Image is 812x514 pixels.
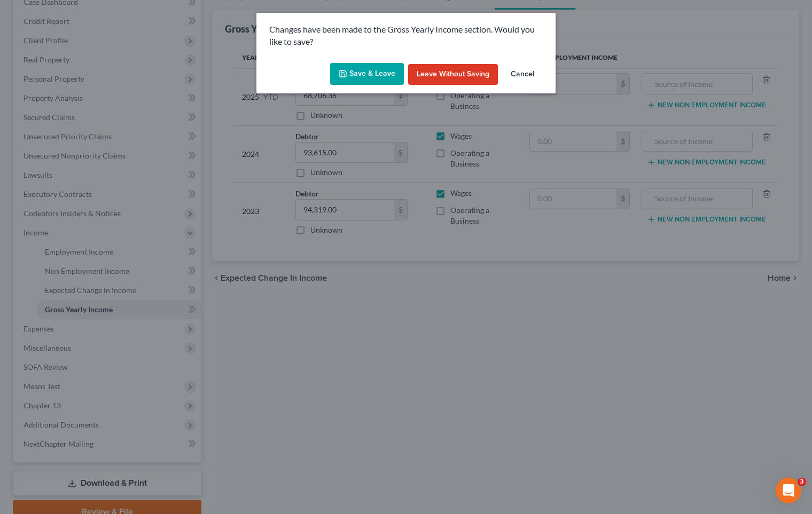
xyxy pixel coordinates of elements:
[330,63,404,85] button: Save & Leave
[502,64,543,85] button: Cancel
[776,478,801,503] iframe: Intercom live chat
[408,64,498,85] button: Leave without Saving
[269,23,543,48] p: Changes have been made to the Gross Yearly Income section. Would you like to save?
[798,478,806,486] span: 3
